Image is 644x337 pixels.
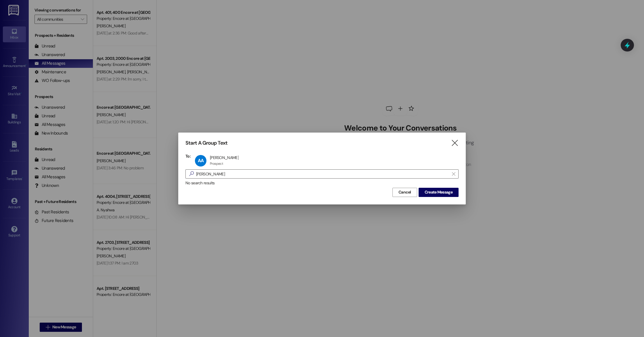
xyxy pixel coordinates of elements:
[185,180,459,186] div: No search results
[449,170,458,178] button: Clear text
[210,161,223,166] div: Prospect
[185,140,227,146] h3: Start A Group Text
[425,189,453,195] span: Create Message
[210,155,239,160] div: [PERSON_NAME]
[187,171,196,177] i: 
[185,154,191,159] h3: To:
[398,189,411,195] span: Cancel
[392,188,417,197] button: Cancel
[196,170,449,178] input: Search for any contact or apartment
[198,158,204,164] span: AA
[451,140,459,146] i: 
[419,188,459,197] button: Create Message
[452,172,455,176] i: 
